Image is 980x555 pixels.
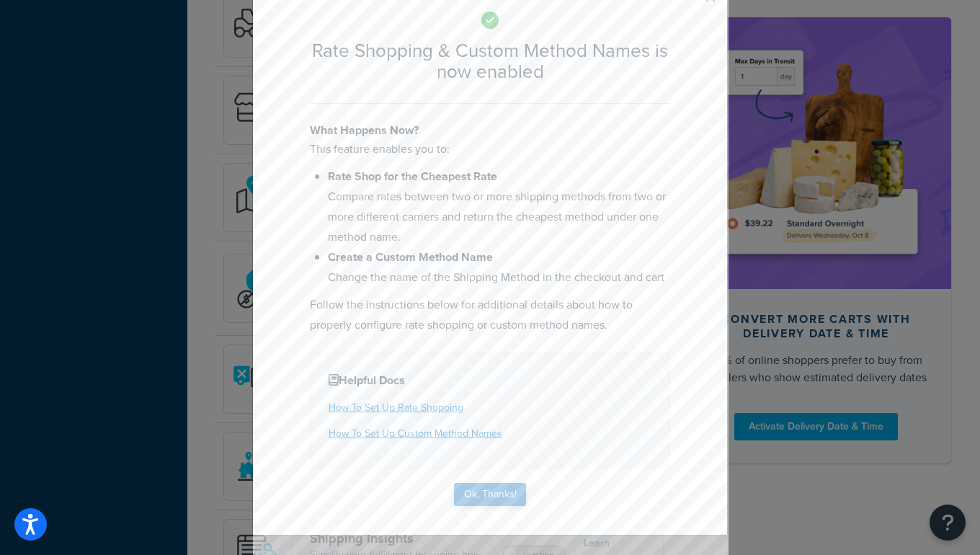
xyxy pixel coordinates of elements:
[310,122,670,139] h4: What Happens Now?
[329,400,463,415] a: How To Set Up Rate Shopping
[310,139,670,159] p: This feature enables you to:
[328,247,670,288] li: Change the name of the Shipping Method in the checkout and cart
[454,483,526,506] button: Ok, Thanks!
[329,426,502,441] a: How To Set Up Custom Method Names
[310,295,670,335] p: Follow the instructions below for additional details about how to properly configure rate shoppin...
[328,249,493,265] b: Create a Custom Method Name
[329,372,651,389] h4: Helpful Docs
[310,40,670,81] h2: Rate Shopping & Custom Method Names is now enabled
[328,168,497,185] b: Rate Shop for the Cheapest Rate
[328,166,670,247] li: Compare rates between two or more shipping methods from two or more different carriers and return...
